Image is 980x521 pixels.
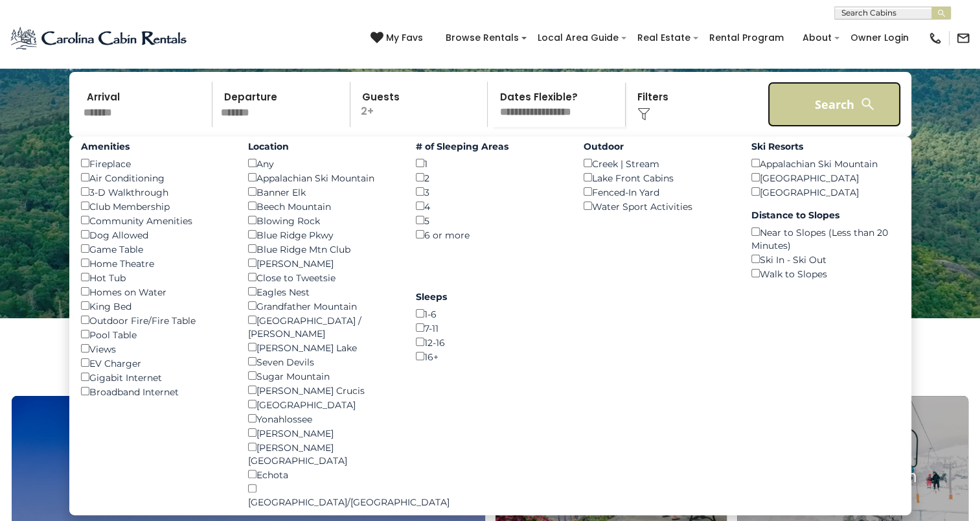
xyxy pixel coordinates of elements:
span: My Favs [386,31,423,45]
div: 1 [416,156,564,170]
label: # of Sleeping Areas [416,140,564,153]
label: Amenities [81,140,229,153]
div: Home Theatre [81,256,229,270]
div: 2 [416,170,564,185]
div: Outdoor Fire/Fire Table [81,313,229,327]
div: Creek | Stream [584,156,732,170]
div: Hot Tub [81,270,229,284]
a: About [796,28,838,48]
div: Grandfather Mountain [248,299,396,313]
div: 16+ [416,349,564,364]
div: Fenced-In Yard [584,185,732,199]
div: 4 [416,199,564,213]
div: 6 or more [416,227,564,242]
div: Sugar Mountain [248,369,396,383]
label: Location [248,140,396,153]
div: Eagles Nest [248,284,396,299]
div: Broadband Internet [81,384,229,399]
div: 7-11 [416,321,564,335]
div: 5 [416,213,564,227]
div: Any [248,156,396,170]
label: Ski Resorts [751,140,900,153]
div: [GEOGRAPHIC_DATA] [751,185,900,199]
img: mail-regular-black.png [956,31,970,45]
div: Gigabit Internet [81,370,229,384]
div: 3 [416,185,564,199]
div: Beech Mountain [248,199,396,213]
div: [PERSON_NAME] Crucis [248,383,396,397]
a: Real Estate [631,28,697,48]
div: EV Charger [81,356,229,370]
label: Distance to Slopes [751,209,900,222]
div: Club Membership [81,199,229,213]
div: Air Conditioning [81,170,229,185]
div: Echota [248,467,396,481]
label: Sleeps [416,290,564,303]
div: Appalachian Ski Mountain [751,156,900,170]
img: Blue-2.png [10,25,189,51]
img: phone-regular-black.png [928,31,942,45]
div: Lake Front Cabins [584,170,732,185]
div: [GEOGRAPHIC_DATA] / [PERSON_NAME] [248,313,396,340]
div: Homes on Water [81,284,229,299]
div: 3-D Walkthrough [81,185,229,199]
h3: Select Your Destination [10,351,970,396]
label: Outdoor [584,140,732,153]
div: Views [81,342,229,356]
div: Blue Ridge Mtn Club [248,242,396,256]
div: [PERSON_NAME] Lake [248,340,396,354]
div: Close to Tweetsie [248,270,396,284]
img: search-regular-white.png [860,96,876,112]
div: [GEOGRAPHIC_DATA] [248,397,396,411]
div: Pool Table [81,327,229,342]
div: Near to Slopes (Less than 20 Minutes) [751,225,900,252]
a: Rental Program [703,28,790,48]
div: Blue Ridge Pkwy [248,227,396,242]
div: Walk to Slopes [751,266,900,281]
a: Owner Login [844,28,915,48]
div: Seven Devils [248,354,396,369]
div: [PERSON_NAME] [248,426,396,440]
div: [PERSON_NAME] [248,256,396,270]
div: Yonahlossee [248,411,396,426]
div: [GEOGRAPHIC_DATA]/[GEOGRAPHIC_DATA] [248,481,396,509]
a: My Favs [370,31,426,45]
div: Community Amenities [81,213,229,227]
div: [GEOGRAPHIC_DATA] [751,170,900,185]
div: King Bed [81,299,229,313]
div: [PERSON_NAME][GEOGRAPHIC_DATA] [248,440,396,467]
img: filter--v1.png [637,108,650,121]
div: 1-6 [416,307,564,321]
div: Fireplace [81,156,229,170]
div: Ski In - Ski Out [751,252,900,266]
div: Blowing Rock [248,213,396,227]
div: Water Sport Activities [584,199,732,213]
div: 12-16 [416,335,564,349]
div: Banner Elk [248,185,396,199]
a: Local Area Guide [531,28,625,48]
button: Search [768,82,902,127]
div: Dog Allowed [81,227,229,242]
a: Browse Rentals [439,28,525,48]
p: 2+ [354,82,488,127]
div: Appalachian Ski Mountain [248,170,396,185]
div: Game Table [81,242,229,256]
